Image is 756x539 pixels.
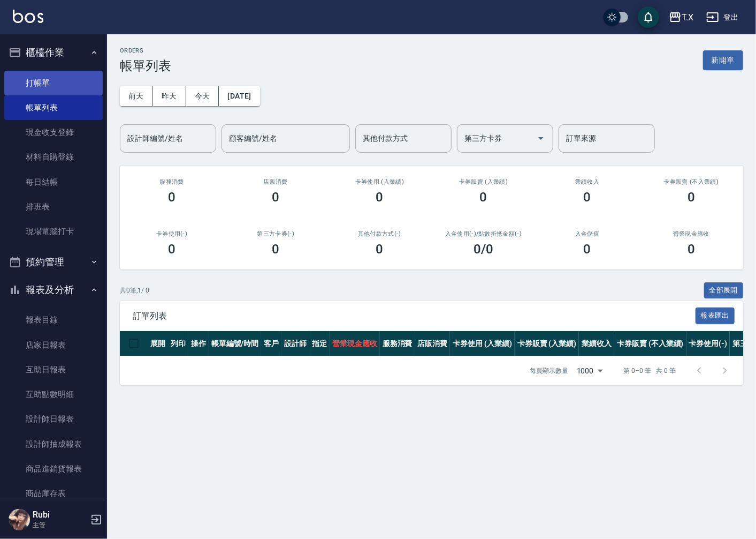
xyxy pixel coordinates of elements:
[624,366,676,376] p: 第 0–0 筆 共 0 筆
[686,331,730,356] th: 卡券使用(-)
[444,178,522,185] h2: 卡券販賣 (入業績)
[4,308,103,332] a: 報表目錄
[480,190,487,205] h3: 0
[13,10,43,23] img: Logo
[572,356,607,385] div: 1000
[548,178,627,185] h2: 業績收入
[584,242,591,257] h3: 0
[153,86,186,106] button: 昨天
[584,190,591,205] h3: 0
[340,178,418,185] h2: 卡券使用 (入業績)
[133,230,211,237] h2: 卡券使用(-)
[168,190,175,205] h3: 0
[281,331,309,356] th: 設計師
[532,130,549,147] button: Open
[4,71,103,95] a: 打帳單
[376,242,383,257] h3: 0
[474,242,493,257] h3: 0 /0
[272,242,279,257] h3: 0
[4,333,103,357] a: 店家日報表
[530,366,568,376] p: 每頁顯示數量
[376,190,383,205] h3: 0
[4,456,103,481] a: 商品進銷貨報表
[120,58,171,73] h3: 帳單列表
[444,230,522,237] h2: 入金使用(-) /點數折抵金額(-)
[652,230,730,237] h2: 營業現金應收
[236,230,315,237] h2: 第三方卡券(-)
[688,190,695,205] h3: 0
[688,242,695,257] h3: 0
[638,6,659,28] button: save
[696,310,735,320] a: 報表匯出
[4,382,103,407] a: 互助點數明細
[450,331,515,356] th: 卡券使用 (入業績)
[4,432,103,456] a: 設計師抽成報表
[515,331,579,356] th: 卡券販賣 (入業績)
[4,120,103,145] a: 現金收支登錄
[704,282,744,299] button: 全部展開
[682,11,693,24] div: T.X
[33,520,87,530] p: 主管
[652,178,730,185] h2: 卡券販賣 (不入業績)
[4,481,103,506] a: 商品庫存表
[340,230,418,237] h2: 其他付款方式(-)
[4,219,103,244] a: 現場電腦打卡
[330,331,380,356] th: 營業現金應收
[120,47,171,54] h2: ORDERS
[702,8,743,27] button: 登出
[579,331,614,356] th: 業績收入
[415,331,450,356] th: 店販消費
[4,276,103,304] button: 報表及分析
[272,190,279,205] h3: 0
[261,331,281,356] th: 客戶
[9,509,30,530] img: Person
[703,50,743,70] button: 新開單
[209,331,262,356] th: 帳單編號/時間
[309,331,330,356] th: 指定
[168,331,188,356] th: 列印
[188,331,209,356] th: 操作
[548,230,627,237] h2: 入金儲值
[133,311,696,321] span: 訂單列表
[703,55,743,65] a: 新開單
[4,145,103,169] a: 材料自購登錄
[4,39,103,66] button: 櫃檯作業
[696,308,735,324] button: 報表匯出
[168,242,175,257] h3: 0
[133,178,211,185] h3: 服務消費
[219,86,259,106] button: [DATE]
[148,331,168,356] th: 展開
[380,331,415,356] th: 服務消費
[186,86,219,106] button: 今天
[120,86,153,106] button: 前天
[4,407,103,431] a: 設計師日報表
[4,95,103,120] a: 帳單列表
[665,6,698,28] button: T.X
[614,331,686,356] th: 卡券販賣 (不入業績)
[236,178,315,185] h2: 店販消費
[33,510,87,520] h5: Rubi
[4,194,103,219] a: 排班表
[4,170,103,194] a: 每日結帳
[4,248,103,276] button: 預約管理
[120,286,149,295] p: 共 0 筆, 1 / 0
[4,357,103,382] a: 互助日報表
